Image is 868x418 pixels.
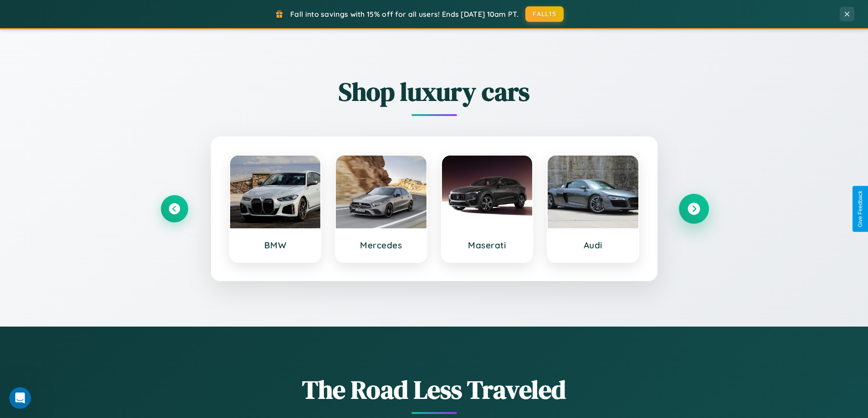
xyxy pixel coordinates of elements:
[161,74,708,109] h2: Shop luxury cars
[857,191,863,227] div: Give Feedback
[557,240,629,251] h3: Audi
[345,240,417,251] h3: Mercedes
[239,240,312,251] h3: BMW
[290,10,519,19] span: Fall into savings with 15% off for all users! Ends [DATE] 10am PT.
[525,6,564,22] button: FALL15
[9,387,31,409] iframe: Intercom live chat
[451,240,524,251] h3: Maserati
[161,372,708,407] h1: The Road Less Traveled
